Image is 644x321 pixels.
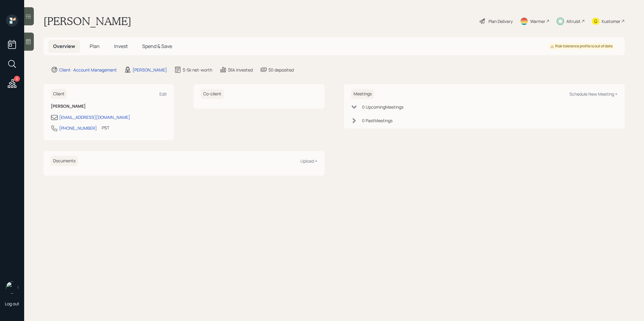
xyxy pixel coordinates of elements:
[51,89,67,99] h6: Client
[43,14,131,28] h1: [PERSON_NAME]
[51,156,78,166] h6: Documents
[351,89,374,99] h6: Meetings
[183,67,212,73] div: $-5k net-worth
[569,91,617,97] div: Schedule New Meeting +
[201,89,224,99] h6: Co-client
[228,67,253,73] div: $6k invested
[59,67,117,73] div: Client · Account Management
[159,91,167,97] div: Edit
[566,18,581,24] div: Altruist
[602,18,620,24] div: Kustomer
[268,67,294,73] div: $0 deposited
[362,104,403,110] div: 0 Upcoming Meeting s
[53,43,75,49] span: Overview
[142,43,172,49] span: Spend & Save
[300,158,317,164] div: Upload +
[489,18,513,24] div: Plan Delivery
[14,76,20,82] div: 5
[114,43,128,49] span: Invest
[102,125,109,131] div: PST
[530,18,545,24] div: Warmer
[6,281,18,294] img: treva-nostdahl-headshot.png
[5,301,19,307] div: Log out
[133,67,167,73] div: [PERSON_NAME]
[362,117,392,124] div: 0 Past Meeting s
[59,125,97,131] div: [PHONE_NUMBER]
[90,43,100,49] span: Plan
[51,104,167,109] h6: [PERSON_NAME]
[59,114,130,120] div: [EMAIL_ADDRESS][DOMAIN_NAME]
[550,44,613,49] div: Risk tolerance profile is out of date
